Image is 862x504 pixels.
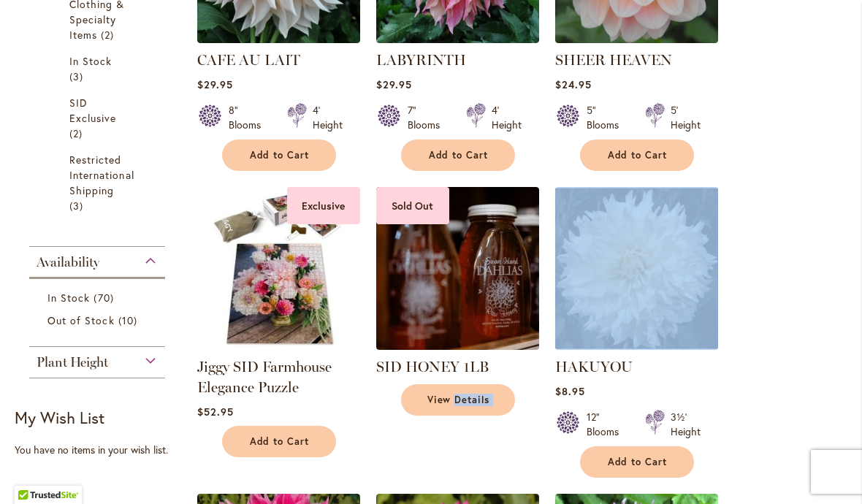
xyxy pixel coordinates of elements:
[580,446,694,478] button: Add to Cart
[69,153,134,197] span: Restricted International Shipping
[587,410,628,439] div: 12" Blooms
[229,103,270,132] div: 8" Blooms
[587,103,628,132] div: 5" Blooms
[555,32,718,46] a: SHEER HEAVEN
[401,384,515,416] a: View Details
[608,149,668,161] span: Add to Cart
[197,187,360,350] img: Jiggy SID Farmhouse Elegance Puzzle
[427,394,490,406] span: View Details
[69,54,112,68] span: In Stock
[197,32,360,46] a: Café Au Lait
[69,53,129,84] a: In Stock
[250,435,310,448] span: Add to Cart
[376,187,449,224] div: Sold Out
[376,77,412,91] span: $29.95
[608,456,668,468] span: Add to Cart
[376,51,466,69] a: LABYRINTH
[401,140,515,171] button: Add to Cart
[555,187,718,350] img: Hakuyou
[197,358,332,396] a: Jiggy SID Farmhouse Elegance Puzzle
[69,152,129,213] a: Restricted International Shipping
[555,384,585,398] span: $8.95
[15,443,188,457] div: You have no items in your wish list.
[118,313,141,328] span: 10
[94,290,117,305] span: 70
[671,410,701,439] div: 3½' Height
[376,339,539,353] a: SID HONEY 1LB Sold Out
[555,51,672,69] a: SHEER HEAVEN
[376,358,489,375] a: SID HONEY 1LB
[69,69,87,84] span: 3
[222,140,336,171] button: Add to Cart
[197,339,360,353] a: Jiggy SID Farmhouse Elegance Puzzle Exclusive
[69,126,86,141] span: 2
[429,149,489,161] span: Add to Cart
[15,407,104,428] strong: My Wish List
[555,358,633,375] a: HAKUYOU
[69,95,129,141] a: SID Exclusive
[250,149,310,161] span: Add to Cart
[555,77,592,91] span: $24.95
[69,96,116,125] span: SID Exclusive
[47,291,90,305] span: In Stock
[69,198,87,213] span: 3
[197,77,233,91] span: $29.95
[37,254,99,270] span: Availability
[376,187,539,350] img: SID HONEY 1LB
[101,27,118,42] span: 2
[47,313,150,328] a: Out of Stock 10
[11,452,52,493] iframe: Launch Accessibility Center
[376,32,539,46] a: Labyrinth
[671,103,701,132] div: 5' Height
[492,103,522,132] div: 4' Height
[408,103,449,132] div: 7" Blooms
[287,187,360,224] div: Exclusive
[47,313,115,327] span: Out of Stock
[555,339,718,353] a: Hakuyou
[197,405,234,419] span: $52.95
[47,290,150,305] a: In Stock 70
[580,140,694,171] button: Add to Cart
[37,354,108,370] span: Plant Height
[313,103,343,132] div: 4' Height
[197,51,300,69] a: CAFE AU LAIT
[222,426,336,457] button: Add to Cart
